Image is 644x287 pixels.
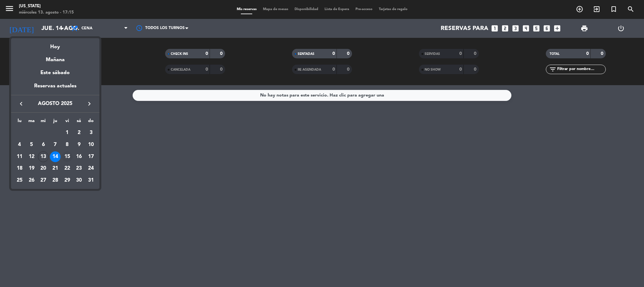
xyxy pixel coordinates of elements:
[86,139,96,150] div: 10
[37,151,49,163] td: 13 de agosto de 2025
[14,174,26,186] td: 25 de agosto de 2025
[86,151,96,162] div: 17
[49,151,61,163] td: 14 de agosto de 2025
[14,127,61,139] td: AGO.
[26,175,37,186] div: 26
[14,151,25,162] div: 11
[38,139,49,150] div: 6
[37,117,49,127] th: miércoles
[26,151,37,162] div: 12
[14,151,26,163] td: 11 de agosto de 2025
[73,151,85,163] td: 16 de agosto de 2025
[74,139,84,150] div: 9
[86,175,96,186] div: 31
[38,175,49,186] div: 27
[85,163,97,175] td: 24 de agosto de 2025
[73,174,85,186] td: 30 de agosto de 2025
[14,163,25,174] div: 18
[14,163,26,175] td: 18 de agosto de 2025
[61,174,73,186] td: 29 de agosto de 2025
[17,100,25,108] i: keyboard_arrow_left
[62,127,73,138] div: 1
[84,100,95,108] button: keyboard_arrow_right
[26,151,38,163] td: 12 de agosto de 2025
[62,139,73,150] div: 8
[14,139,26,151] td: 4 de agosto de 2025
[85,127,97,139] td: 3 de agosto de 2025
[14,139,25,150] div: 4
[37,163,49,175] td: 20 de agosto de 2025
[14,175,25,186] div: 25
[61,127,73,139] td: 1 de agosto de 2025
[50,151,61,162] div: 14
[26,163,38,175] td: 19 de agosto de 2025
[74,127,84,138] div: 2
[11,82,99,95] div: Reservas actuales
[15,100,27,108] button: keyboard_arrow_left
[50,139,61,150] div: 7
[50,163,61,174] div: 21
[62,151,73,162] div: 15
[61,163,73,175] td: 22 de agosto de 2025
[85,174,97,186] td: 31 de agosto de 2025
[49,163,61,175] td: 21 de agosto de 2025
[38,163,49,174] div: 20
[85,117,97,127] th: domingo
[85,139,97,151] td: 10 de agosto de 2025
[11,51,99,64] div: Mañana
[73,127,85,139] td: 2 de agosto de 2025
[50,175,61,186] div: 28
[11,38,99,51] div: Hoy
[26,163,37,174] div: 19
[37,139,49,151] td: 6 de agosto de 2025
[26,139,37,150] div: 5
[14,117,26,127] th: lunes
[86,127,96,138] div: 3
[74,163,84,174] div: 23
[11,64,99,82] div: Este sábado
[26,139,38,151] td: 5 de agosto de 2025
[26,174,38,186] td: 26 de agosto de 2025
[61,151,73,163] td: 15 de agosto de 2025
[85,151,97,163] td: 17 de agosto de 2025
[73,117,85,127] th: sábado
[26,117,38,127] th: martes
[73,163,85,175] td: 23 de agosto de 2025
[61,117,73,127] th: viernes
[86,100,93,108] i: keyboard_arrow_right
[61,139,73,151] td: 8 de agosto de 2025
[62,163,73,174] div: 22
[27,100,84,108] span: agosto 2025
[86,163,96,174] div: 24
[73,139,85,151] td: 9 de agosto de 2025
[74,151,84,162] div: 16
[37,174,49,186] td: 27 de agosto de 2025
[62,175,73,186] div: 29
[49,139,61,151] td: 7 de agosto de 2025
[38,151,49,162] div: 13
[74,175,84,186] div: 30
[49,174,61,186] td: 28 de agosto de 2025
[49,117,61,127] th: jueves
